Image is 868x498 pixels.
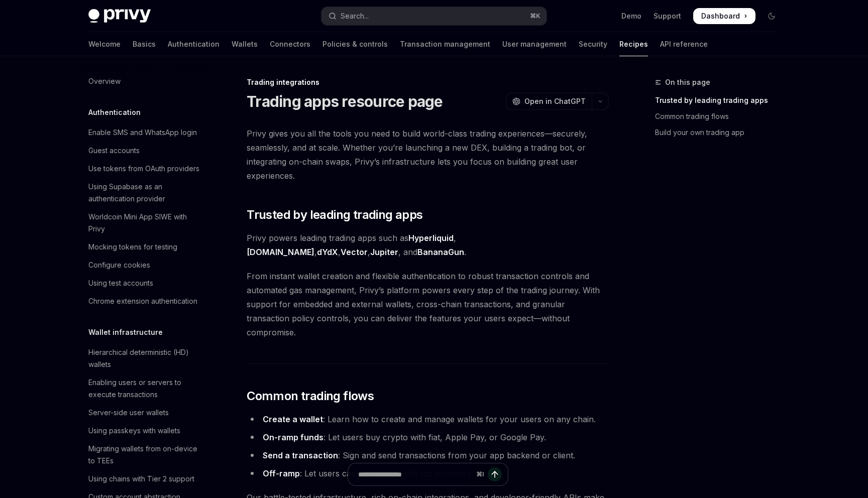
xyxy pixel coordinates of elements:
a: Welcome [88,32,121,56]
a: Demo [621,11,641,21]
a: Dashboard [693,8,755,24]
div: Enabling users or servers to execute transactions [88,377,203,401]
div: Using Supabase as an authentication provider [88,181,203,205]
div: Using test accounts [88,277,153,289]
a: Migrating wallets from on-device to TEEs [80,440,209,470]
a: Overview [80,72,209,90]
a: Configure cookies [80,256,209,274]
a: Use tokens from OAuth providers [80,160,209,178]
a: Build your own trading app [655,125,788,141]
div: Using chains with Tier 2 support [88,473,194,485]
li: : Learn how to create and manage wallets for your users on any chain. [247,412,609,426]
li: : Sign and send transactions from your app backend or client. [247,448,609,462]
a: Hyperliquid [408,233,454,243]
a: API reference [660,32,708,56]
a: Enable SMS and WhatsApp login [80,123,209,142]
a: BananaGun [417,247,464,258]
span: Common trading flows [247,388,374,404]
a: Mocking tokens for testing [80,238,209,256]
a: Vector [341,247,368,258]
span: On this page [665,76,710,88]
div: Worldcoin Mini App SIWE with Privy [88,211,203,235]
span: From instant wallet creation and flexible authentication to robust transaction controls and autom... [247,269,609,339]
h5: Authentication [88,106,141,118]
img: dark logo [88,9,151,23]
button: Toggle dark mode [764,8,780,24]
span: Dashboard [701,11,740,21]
span: Trusted by leading trading apps [247,207,422,223]
div: Chrome extension authentication [88,295,197,307]
span: Privy gives you all the tools you need to build world-class trading experiences—securely, seamles... [247,127,609,183]
a: Transaction management [400,32,490,56]
a: Create a wallet [263,414,323,425]
button: Open search [321,7,547,25]
a: Connectors [270,32,310,56]
div: Guest accounts [88,145,140,157]
div: Using passkeys with wallets [88,425,180,437]
div: Trading integrations [247,77,609,87]
button: Send message [488,467,502,481]
div: Migrating wallets from on-device to TEEs [88,443,203,467]
a: Support [654,11,681,21]
a: Authentication [168,32,220,56]
a: Using Supabase as an authentication provider [80,178,209,208]
div: Search... [341,10,369,22]
a: Chrome extension authentication [80,292,209,310]
a: dYdX [317,247,338,258]
button: Open in ChatGPT [506,93,592,110]
a: Using test accounts [80,274,209,292]
span: ⌘ K [530,12,540,20]
div: Use tokens from OAuth providers [88,163,199,175]
a: Enabling users or servers to execute transactions [80,374,209,404]
a: User management [502,32,567,56]
a: Worldcoin Mini App SIWE with Privy [80,208,209,238]
li: : Let users buy crypto with fiat, Apple Pay, or Google Pay. [247,430,609,444]
a: Using chains with Tier 2 support [80,470,209,488]
a: Recipes [619,32,648,56]
a: Basics [133,32,156,56]
div: Configure cookies [88,259,150,271]
h1: Trading apps resource page [247,92,443,110]
div: Mocking tokens for testing [88,241,177,253]
a: Trusted by leading trading apps [655,92,788,108]
span: Open in ChatGPT [524,96,586,106]
a: Wallets [232,32,258,56]
a: Policies & controls [322,32,388,56]
a: Common trading flows [655,108,788,125]
a: Send a transaction [263,450,338,461]
div: Enable SMS and WhatsApp login [88,127,197,139]
span: Privy powers leading trading apps such as , , , , , and . [247,231,609,259]
a: On-ramp funds [263,432,323,443]
a: Jupiter [370,247,398,258]
h5: Wallet infrastructure [88,326,163,338]
a: Server-side user wallets [80,404,209,422]
a: Using passkeys with wallets [80,422,209,440]
div: Hierarchical deterministic (HD) wallets [88,346,203,370]
a: Hierarchical deterministic (HD) wallets [80,343,209,374]
input: Ask a question... [358,463,472,485]
a: Guest accounts [80,142,209,160]
div: Overview [88,75,121,87]
a: Security [579,32,607,56]
div: Server-side user wallets [88,407,169,419]
a: [DOMAIN_NAME] [247,247,314,258]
